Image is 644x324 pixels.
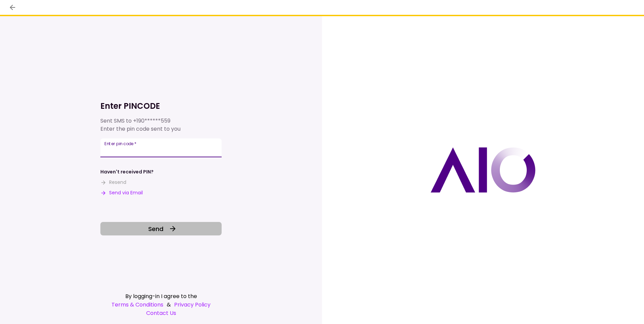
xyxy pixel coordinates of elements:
a: Terms & Conditions [111,300,163,309]
a: Contact Us [100,309,222,317]
button: Send [100,222,222,235]
span: Send [148,224,163,233]
button: Resend [100,179,126,186]
div: Haven't received PIN? [100,168,154,175]
div: & [100,300,222,309]
button: back [7,2,18,13]
h1: Enter PINCODE [100,101,222,111]
a: Privacy Policy [174,300,211,309]
label: Enter pin code [104,141,136,147]
img: AIO logo [430,147,536,193]
button: Send via Email [100,189,143,196]
div: Sent SMS to Enter the pin code sent to you [100,117,222,133]
div: By logging-in I agree to the [100,292,222,300]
